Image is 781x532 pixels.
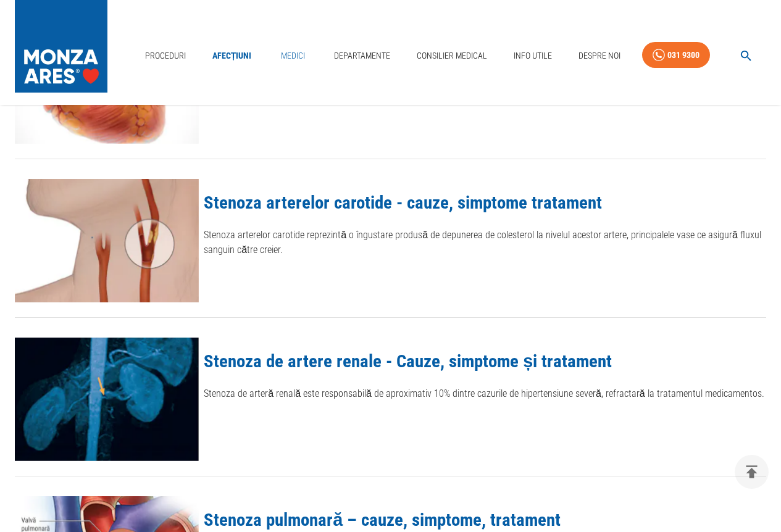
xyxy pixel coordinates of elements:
a: Stenoza arterelor carotide - cauze, simptome tratament [204,192,602,213]
p: Stenoza arterelor carotide reprezintă o îngustare produsă de depunerea de colesterol la nivelul a... [204,228,766,257]
button: delete [735,455,769,489]
p: Stenoza de arteră renală este responsabilă de aproximativ 10% dintre cazurile de hipertensiune se... [204,386,766,401]
a: Info Utile [509,43,557,69]
a: Afecțiuni [207,43,257,69]
div: 031 9300 [667,48,700,63]
a: Medici [273,43,312,69]
a: Despre Noi [574,43,625,69]
a: Consilier Medical [412,43,492,69]
a: Stenoza de artere renale - Cauze, simptome și tratament [204,351,612,372]
a: Departamente [329,43,395,69]
a: Stenoza pulmonară – cauze, simptome, tratament [204,509,561,530]
img: Stenoza arterelor carotide - cauze, simptome tratament [15,179,199,302]
img: Stenoza de artere renale - Cauze, simptome și tratament [15,338,199,461]
a: Proceduri [140,43,191,69]
a: 031 9300 [642,42,710,69]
